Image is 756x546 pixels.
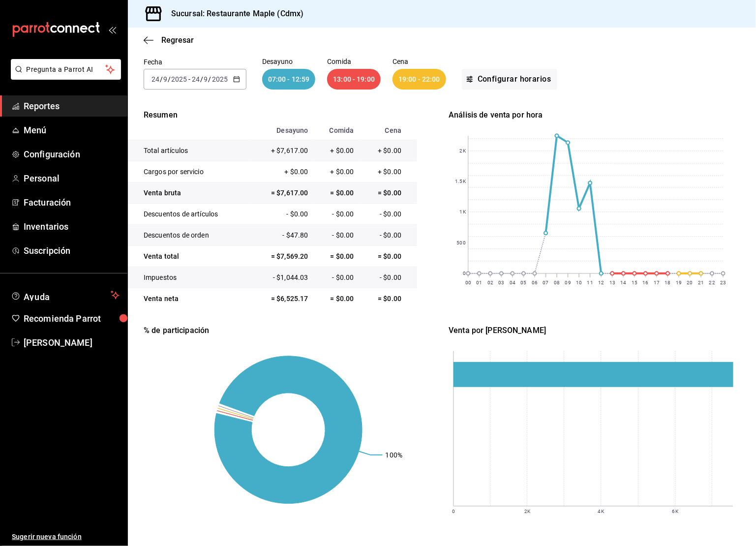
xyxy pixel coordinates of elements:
div: 19:00 - 22:00 [393,69,446,90]
text: 00 [465,280,471,285]
text: 05 [521,280,527,285]
p: Comida [327,58,381,65]
td: + $7,617.00 [251,140,313,161]
text: 18 [665,280,671,285]
span: / [168,75,171,83]
span: / [200,75,203,83]
text: 22 [709,280,715,285]
span: Inventarios [24,220,120,233]
text: 17 [654,280,660,285]
input: ---- [212,75,228,83]
span: Recomienda Parrot [24,312,120,325]
text: 14 [621,280,627,285]
div: Venta por [PERSON_NAME] [449,325,738,336]
th: Comida [314,121,360,140]
span: / [209,75,212,83]
text: 6K [672,509,679,514]
td: = $0.00 [314,246,360,267]
td: - $0.00 [360,225,418,246]
div: 13:00 - 19:00 [327,69,381,90]
span: - [188,75,190,83]
p: Resumen [128,109,417,121]
input: -- [204,75,209,83]
td: + $0.00 [360,161,418,182]
td: = $6,525.17 [251,288,313,309]
text: 15 [632,280,637,285]
td: Descuentos de orden [128,225,251,246]
text: 13 [609,280,615,285]
text: 02 [487,280,493,285]
td: = $0.00 [360,182,418,204]
span: Suscripción [24,244,120,257]
span: Pregunta a Parrot AI [27,64,106,75]
text: 19 [676,280,682,285]
td: Descuentos de artículos [128,204,251,225]
text: 03 [499,280,505,285]
span: Personal [24,172,120,185]
text: 0 [452,509,455,514]
td: + $0.00 [360,140,418,161]
td: Cargos por servicio [128,161,251,182]
td: - $0.00 [314,267,360,288]
div: 07:00 - 12:59 [262,69,316,90]
text: 500 [457,241,466,246]
text: 20 [687,280,693,285]
td: = $7,617.00 [251,182,313,204]
text: 2K [460,149,466,154]
input: -- [191,75,200,83]
td: + $0.00 [251,161,313,182]
span: Ayuda [24,289,107,301]
button: open_drawer_menu [108,26,116,33]
p: Desayuno [262,58,316,65]
td: + $0.00 [314,161,360,182]
p: Cena [393,58,446,65]
text: 11 [587,280,593,285]
text: 16 [643,280,649,285]
td: = $0.00 [360,246,418,267]
button: Pregunta a Parrot AI [11,59,121,80]
text: 100% [386,451,403,459]
text: 07 [543,280,549,285]
text: 21 [698,280,704,285]
span: Menú [24,123,120,137]
text: 10 [576,280,582,285]
td: Impuestos [128,267,251,288]
th: Desayuno [251,121,313,140]
span: Facturación [24,196,120,209]
span: [PERSON_NAME] [24,336,120,349]
td: = $0.00 [314,288,360,309]
text: 1K [460,210,466,215]
td: Venta total [128,246,251,267]
text: 06 [532,280,538,285]
text: 23 [721,280,726,285]
span: Regresar [161,35,194,45]
div: Análisis de venta por hora [449,109,738,121]
text: 09 [565,280,571,285]
span: / [160,75,163,83]
td: - $0.00 [360,204,418,225]
input: ---- [171,75,187,83]
td: - $0.00 [314,225,360,246]
td: = $0.00 [314,182,360,204]
input: -- [151,75,160,83]
text: 01 [477,280,483,285]
button: Configurar horarios [462,69,557,90]
td: - $47.80 [251,225,313,246]
button: Regresar [144,35,194,45]
div: % de participación [144,325,433,336]
h3: Sucursal: Restaurante Maple (Cdmx) [163,8,303,20]
text: 04 [510,280,515,285]
label: Fecha [144,59,246,66]
span: Sugerir nueva función [12,532,120,542]
text: 0 [463,271,466,276]
td: - $0.00 [360,267,418,288]
input: -- [163,75,168,83]
text: 12 [599,280,605,285]
text: 4K [598,509,605,514]
text: 2K [524,509,531,514]
a: Pregunta a Parrot AI [7,71,121,82]
text: 1.5K [455,179,466,184]
td: = $7,569.20 [251,246,313,267]
span: Configuración [24,148,120,161]
td: - $0.00 [314,204,360,225]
